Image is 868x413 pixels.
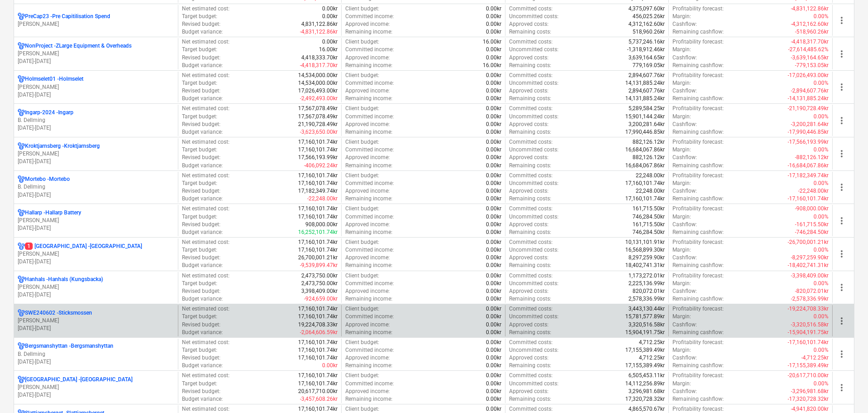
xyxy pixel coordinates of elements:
p: Remaining costs : [509,195,551,203]
p: Remaining income : [345,128,392,136]
p: 0.00kr [486,146,501,154]
p: Hanhals - Hanhals (Kungsbacka) [25,276,103,283]
p: Client budget : [345,72,379,79]
p: B. Dellming [18,117,174,124]
p: -17,026,493.00kr [788,72,829,79]
p: NonProject - ZLarge Equipment & Overheads [25,42,132,50]
p: 0.00kr [486,20,501,28]
p: 456,025.26kr [633,13,665,20]
p: Revised budget : [182,54,221,62]
span: more_vert [836,15,847,26]
p: Committed income : [345,79,394,87]
p: 0.00kr [486,79,501,87]
p: 0.00kr [486,13,501,20]
p: Approved costs : [509,187,549,195]
p: [DATE] - [DATE] [18,191,174,199]
div: Project has multi currencies enabled [18,142,25,150]
p: Net estimated cost : [182,38,230,46]
p: Uncommitted costs : [509,113,559,121]
p: 4,831,122.86kr [301,20,338,28]
p: Uncommitted costs : [509,180,559,187]
p: [DATE] - [DATE] [18,358,174,366]
p: -746,284.50kr [795,228,829,236]
div: [GEOGRAPHIC_DATA] -[GEOGRAPHIC_DATA][PERSON_NAME][DATE]-[DATE] [18,376,174,399]
p: 161,715.50kr [633,221,665,228]
p: 882,126.12kr [633,154,665,161]
p: Budget variance : [182,228,223,236]
div: 1[GEOGRAPHIC_DATA] -[GEOGRAPHIC_DATA][PERSON_NAME][DATE]-[DATE] [18,243,174,266]
p: -779,153.05kr [795,62,829,69]
p: Target budget : [182,46,217,53]
span: more_vert [836,182,847,193]
p: 15,901,144.24kr [625,113,665,121]
div: NonProject -ZLarge Equipment & Overheads[PERSON_NAME][DATE]-[DATE] [18,42,174,65]
p: Target budget : [182,13,217,20]
p: 0.00kr [486,28,501,36]
p: Profitability forecast : [672,105,724,112]
div: Project has multi currencies enabled [18,342,25,350]
p: [GEOGRAPHIC_DATA] - [GEOGRAPHIC_DATA] [25,376,132,384]
span: more_vert [836,349,847,360]
p: Uncommitted costs : [509,146,559,154]
p: 17,160,101.74kr [298,238,338,246]
p: 0.00kr [486,54,501,62]
p: Profitability forecast : [672,72,724,79]
p: 0.00kr [486,121,501,128]
p: -161,715.50kr [795,221,829,228]
p: Net estimated cost : [182,238,230,246]
p: 16.00kr [483,62,501,69]
p: Client budget : [345,172,379,180]
p: -3,623,650.00kr [300,128,338,136]
p: Remaining costs : [509,62,551,69]
p: 161,715.50kr [633,205,665,213]
p: Committed costs : [509,205,553,213]
p: 2,894,607.76kr [628,72,665,79]
p: Remaining costs : [509,228,551,236]
p: Profitability forecast : [672,138,724,146]
p: Budget variance : [182,28,223,36]
div: Holmselet01 -Holmselet[PERSON_NAME][DATE]-[DATE] [18,75,174,98]
p: PreCap23 - Pre Capitilisation Spend [25,13,110,20]
p: -16,684,067.86kr [788,162,829,170]
p: Profitability forecast : [672,205,724,213]
p: 0.00kr [486,46,501,53]
span: 1 [25,243,33,250]
p: -17,182,349.74kr [788,172,829,180]
p: -3,639,164.65kr [791,54,829,62]
p: 16,684,067.86kr [625,162,665,170]
p: Remaining cashflow : [672,162,724,170]
p: B. Dellming [18,350,174,358]
p: Revised budget : [182,20,221,28]
p: [PERSON_NAME] [18,217,174,224]
p: 0.00kr [486,72,501,79]
p: 0.00kr [322,13,338,20]
p: Mortebo - Mortebo [25,175,70,183]
p: Uncommitted costs : [509,46,559,53]
p: 0.00kr [486,95,501,102]
p: Target budget : [182,180,217,187]
p: [DATE] - [DATE] [18,58,174,65]
p: Approved income : [345,187,390,195]
p: 746,284.50kr [633,213,665,221]
p: Revised budget : [182,221,221,228]
span: more_vert [836,148,847,159]
p: Cashflow : [672,221,697,228]
p: Remaining income : [345,162,392,170]
p: Target budget : [182,113,217,121]
p: Approved income : [345,20,390,28]
div: Project has multi currencies enabled [18,175,25,183]
div: Project has multi currencies enabled [18,209,25,217]
p: -27,614,485.62% [788,46,829,53]
p: -17,160,101.74kr [788,195,829,203]
p: Profitability forecast : [672,172,724,180]
p: 0.00kr [486,228,501,236]
p: Target budget : [182,213,217,221]
p: Remaining income : [345,228,392,236]
p: Budget variance : [182,195,223,203]
p: 882,126.12kr [633,138,665,146]
p: -4,418,317.70kr [300,62,338,69]
p: 17,026,493.00kr [298,87,338,95]
div: Project has multi currencies enabled [18,376,25,384]
p: 17,182,349.74kr [298,187,338,195]
p: Remaining cashflow : [672,95,724,102]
